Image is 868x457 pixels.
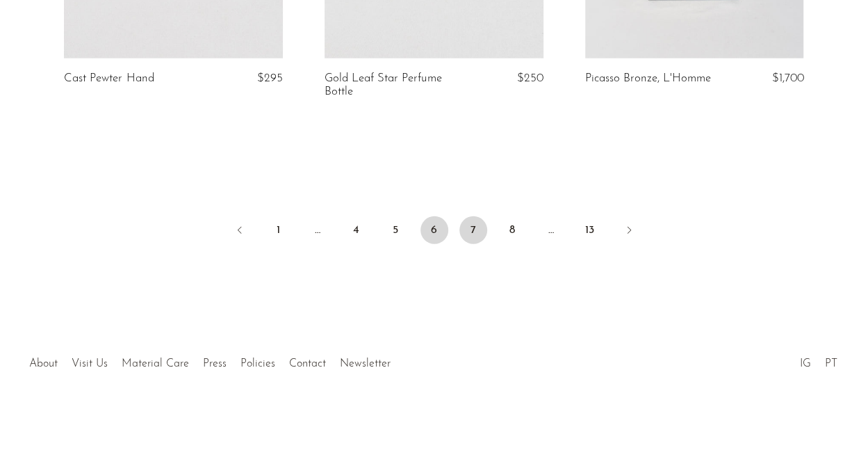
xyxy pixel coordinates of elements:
[289,358,326,369] a: Contact
[615,216,643,247] a: Next
[226,216,254,247] a: Previous
[459,216,487,244] a: 7
[576,216,604,244] a: 13
[420,216,448,244] span: 6
[325,72,469,98] a: Gold Leaf Star Perfume Bottle
[265,216,293,244] a: 1
[537,216,565,244] span: …
[22,347,398,374] ul: Quick links
[122,358,189,369] a: Material Care
[257,72,283,84] span: $295
[240,358,275,369] a: Policies
[203,358,227,369] a: Press
[800,358,811,369] a: IG
[343,216,370,244] a: 4
[498,216,526,244] a: 8
[517,72,543,84] span: $250
[29,358,58,369] a: About
[382,216,409,244] a: 5
[585,72,711,85] a: Picasso Bronze, L'Homme
[72,358,108,369] a: Visit Us
[793,347,844,374] ul: Social Medias
[771,72,803,84] span: $1,700
[304,216,331,244] span: …
[825,358,837,369] a: PT
[64,72,154,85] a: Cast Pewter Hand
